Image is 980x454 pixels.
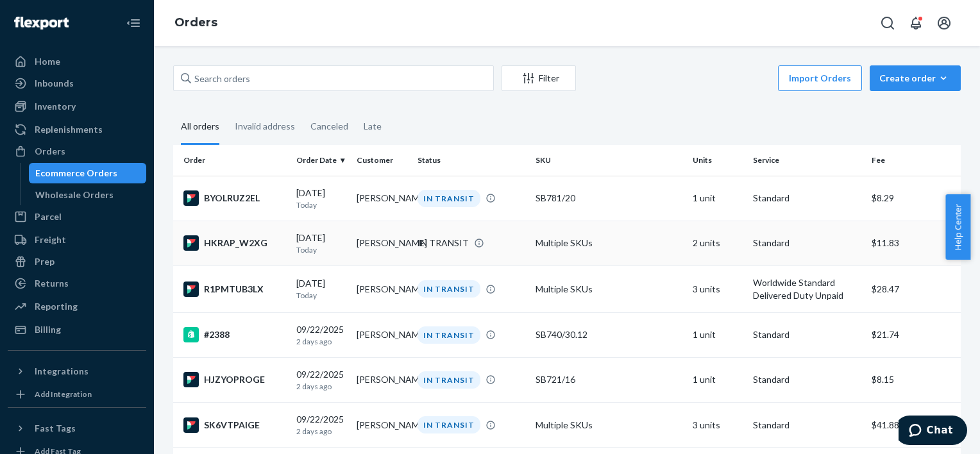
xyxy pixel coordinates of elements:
button: Close Navigation [121,10,146,36]
td: Multiple SKUs [530,265,688,312]
div: Ecommerce Orders [35,167,117,180]
td: [PERSON_NAME] [351,176,412,221]
th: Service [748,145,866,176]
th: Units [688,145,748,176]
div: IN TRANSIT [418,326,480,344]
a: Inventory [8,96,146,117]
td: [PERSON_NAME] [351,265,412,312]
div: [DATE] [296,231,346,255]
div: Wholesale Orders [35,189,114,201]
div: IN TRANSIT [418,416,480,433]
button: Open Search Box [875,10,900,36]
div: Inbounds [35,77,74,90]
div: 09/22/2025 [296,323,346,347]
div: Canceled [310,110,348,143]
button: Filter [502,65,576,91]
div: Prep [35,255,55,268]
div: IN TRANSIT [418,190,480,207]
div: Replenishments [35,123,103,136]
td: Multiple SKUs [530,403,688,448]
th: Order [173,145,291,176]
p: Standard [753,237,861,249]
div: Integrations [35,365,89,378]
button: Fast Tags [8,418,146,439]
a: Home [8,51,146,72]
p: 2 days ago [296,426,346,437]
div: R1PMTUB3LX [183,282,286,297]
div: [DATE] [296,187,346,210]
p: Today [296,199,346,210]
a: Inbounds [8,73,146,94]
div: HKRAP_W2XG [183,235,286,251]
ol: breadcrumbs [164,4,228,42]
a: Orders [174,15,217,29]
div: Freight [35,233,66,246]
div: Add Integration [35,389,92,399]
div: IN TRANSIT [418,237,469,249]
td: $8.29 [866,176,961,221]
a: Wholesale Orders [29,185,147,205]
div: IN TRANSIT [418,371,480,389]
button: Import Orders [778,65,862,91]
td: [PERSON_NAME] [351,403,412,448]
td: $11.83 [866,221,961,265]
div: Home [35,55,60,68]
div: Billing [35,323,61,336]
button: Help Center [945,194,970,260]
td: $21.74 [866,312,961,357]
p: Standard [753,192,861,205]
a: Freight [8,230,146,250]
div: #2388 [183,327,286,342]
input: Search orders [173,65,494,91]
div: Parcel [35,210,62,223]
div: Fast Tags [35,422,76,435]
th: Fee [866,145,961,176]
td: [PERSON_NAME] [351,221,412,265]
a: Reporting [8,296,146,317]
a: Billing [8,319,146,340]
div: Invalid address [235,110,295,143]
div: All orders [181,110,219,145]
td: 1 unit [688,312,748,357]
td: 2 units [688,221,748,265]
div: Reporting [35,300,78,313]
a: Ecommerce Orders [29,163,147,183]
div: IN TRANSIT [418,280,480,298]
div: SB781/20 [536,192,683,205]
td: Multiple SKUs [530,221,688,265]
td: 1 unit [688,357,748,402]
div: SB721/16 [536,373,683,386]
td: $8.15 [866,357,961,402]
td: 1 unit [688,176,748,221]
td: 3 units [688,265,748,312]
img: Flexport logo [14,17,69,29]
a: Returns [8,273,146,294]
div: 09/22/2025 [296,413,346,437]
td: $28.47 [866,265,961,312]
div: HJZYOPROGE [183,372,286,387]
iframe: Opens a widget where you can chat to one of our agents [899,416,967,448]
div: 09/22/2025 [296,368,346,392]
th: SKU [530,145,688,176]
p: Standard [753,419,861,432]
p: Worldwide Standard Delivered Duty Unpaid [753,276,861,302]
div: SK6VTPAIGE [183,417,286,433]
td: $41.88 [866,403,961,448]
a: Parcel [8,206,146,227]
th: Status [412,145,530,176]
th: Order Date [291,145,351,176]
p: 2 days ago [296,336,346,347]
td: [PERSON_NAME] [351,312,412,357]
div: BYOLRUZ2EL [183,190,286,206]
div: SB740/30.12 [536,328,683,341]
div: Returns [35,277,69,290]
p: 2 days ago [296,381,346,392]
a: Replenishments [8,119,146,140]
button: Open notifications [903,10,929,36]
a: Orders [8,141,146,162]
button: Integrations [8,361,146,382]
p: Standard [753,373,861,386]
p: Today [296,244,346,255]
